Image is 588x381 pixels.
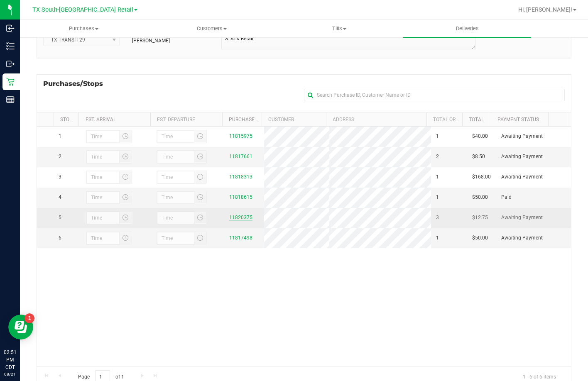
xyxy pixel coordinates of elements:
[150,112,222,127] th: Est. Departure
[436,132,439,140] span: 1
[501,173,543,181] span: Awaiting Payment
[436,193,439,201] span: 1
[86,117,116,122] a: Est. Arrival
[501,153,543,161] span: Awaiting Payment
[229,133,252,139] a: 11815975
[59,234,61,242] span: 6
[59,153,61,161] span: 2
[43,79,111,89] span: Purchases/Stops
[436,214,439,222] span: 3
[501,214,543,222] span: Awaiting Payment
[148,25,275,32] span: Customers
[469,117,484,122] a: Total
[403,20,531,37] a: Deliveries
[518,6,572,13] span: Hi, [PERSON_NAME]!
[472,193,488,201] span: $50.00
[497,117,539,122] a: Payment Status
[501,193,512,201] span: Paid
[32,6,133,13] span: TX South-[GEOGRAPHIC_DATA] Retail
[472,153,485,161] span: $8.50
[436,153,439,161] span: 2
[229,174,252,180] a: 11818313
[59,173,61,181] span: 3
[59,214,61,222] span: 5
[8,315,33,339] iframe: Resource center
[472,132,488,140] span: $40.00
[59,193,61,201] span: 4
[229,194,252,200] a: 11818615
[501,234,543,242] span: Awaiting Payment
[24,313,34,323] iframe: Resource center unread badge
[60,117,77,122] a: Stop #
[229,117,260,122] a: Purchase ID
[276,20,404,37] a: Tills
[436,234,439,242] span: 1
[276,25,403,32] span: Tills
[262,112,326,127] th: Customer
[229,235,252,241] a: 11817498
[436,173,439,181] span: 1
[426,112,462,127] th: Total Order Lines
[20,25,147,32] span: Purchases
[6,24,15,32] inline-svg: Inbound
[472,173,491,181] span: $168.00
[148,20,276,37] a: Customers
[472,214,488,222] span: $12.75
[229,154,252,159] a: 11817661
[229,215,252,220] a: 11820375
[6,78,15,86] inline-svg: Retail
[326,112,426,127] th: Address
[6,95,15,104] inline-svg: Reports
[4,349,16,371] p: 02:51 PM CDT
[472,234,488,242] span: $50.00
[304,89,565,101] input: Search Purchase ID, Customer Name or ID
[6,60,15,68] inline-svg: Outbound
[4,371,16,377] p: 08/21
[6,42,15,50] inline-svg: Inventory
[59,132,61,140] span: 1
[20,20,148,37] a: Purchases
[132,37,170,44] span: [PERSON_NAME]
[445,25,490,32] span: Deliveries
[501,132,543,140] span: Awaiting Payment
